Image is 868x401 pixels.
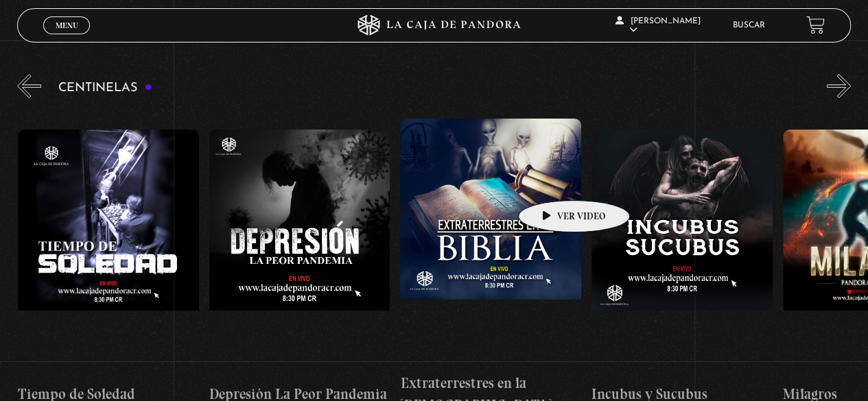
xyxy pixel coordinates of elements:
span: Cerrar [51,32,83,42]
span: Menu [56,21,78,29]
button: Next [827,74,851,98]
a: View your shopping cart [806,16,825,34]
a: Buscar [733,21,765,29]
h3: Centinelas [58,82,152,95]
button: Previous [17,74,41,98]
span: [PERSON_NAME] [615,17,701,34]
